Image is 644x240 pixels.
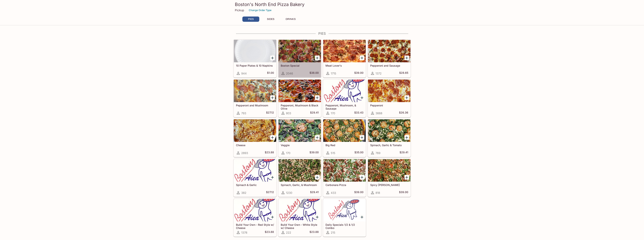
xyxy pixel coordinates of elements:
[282,17,299,22] button: DRINKS
[278,79,321,117] a: Pepperoni, Mushroom & Black Olive803$29.41
[360,175,364,180] button: Add Carbonara Pizza
[368,119,411,157] a: Spinach, Garlic & Tomato769$29.41
[266,111,274,115] h5: $27.12
[281,104,319,110] h5: Pepperoni, Mushroom & Black Olive
[404,175,409,180] button: Add Spicy Jenny
[234,79,276,117] a: Pepperoni and Mushroom793$27.12
[278,159,321,197] a: Spinach, Garlic, & Mushroom1230$29.41
[286,191,292,195] span: 1230
[281,144,319,147] h5: Veggie
[354,111,363,115] h5: $33.43
[278,199,321,221] div: Build Your Own - White Style w/ Cheese
[310,111,319,115] h5: $29.41
[375,191,380,195] span: 818
[233,32,411,36] h4: PIES
[354,151,363,155] h5: $35.00
[270,95,275,100] button: Add Pepperoni and Mushroom
[286,231,291,234] span: 222
[404,135,409,140] button: Add Spinach, Garlic & Tomato
[234,80,276,102] div: Pepperoni and Mushroom
[360,215,364,219] button: Add Daily Specials 1/2 & 1/2 Combo
[375,111,382,115] span: 3668
[315,215,320,219] button: Add Build Your Own - White Style w/ Cheese
[323,40,366,77] a: Meat Lover's1715$39.00
[235,8,244,12] p: Pickup
[286,111,291,115] span: 803
[234,199,276,237] a: Build Your Own - Red Style w/ Cheese1378$23.88
[281,223,319,229] h5: Build Your Own - White Style w/ Cheese
[234,40,276,77] a: 10 Paper Plates & 10 Napkins944$1.00
[399,111,408,115] h5: $26.36
[323,159,366,197] a: Carbonara Pizza433$39.00
[270,175,275,180] button: Add Spinach & Garlic
[234,119,276,142] div: Cheese
[236,64,274,67] h5: 10 Paper Plates & 10 Napkins
[270,215,275,219] button: Add Build Your Own - Red Style w/ Cheese
[331,111,335,115] span: 170
[310,190,319,195] h5: $29.41
[370,144,408,147] h5: Spinach, Garlic & Tomato
[315,135,320,140] button: Add Veggie
[331,151,335,155] span: 515
[241,111,246,115] span: 793
[309,151,319,155] h5: $39.00
[315,95,320,100] button: Add Pepperoni, Mushroom & Black Olive
[281,64,319,67] h5: Boston Special
[278,80,321,102] div: Pepperoni, Mushroom & Black Olive
[262,17,279,22] button: SIDES
[370,183,408,187] h5: Spicy [PERSON_NAME]
[325,104,363,110] h5: Pepperoni, Mushroom, & Sausage
[323,119,366,142] div: Big Red
[399,190,408,195] h5: $39.00
[234,159,276,182] div: Spinach & Garlic
[325,144,363,147] h5: Big Red
[278,40,321,62] div: Boston Special
[236,223,274,229] h5: Build Your Own - Red Style w/ Cheese
[360,135,364,140] button: Add Big Red
[368,159,410,182] div: Spicy Jenny
[266,190,274,195] h5: $27.12
[241,231,247,234] span: 1378
[354,190,363,195] h5: $39.00
[323,159,366,182] div: Carbonara Pizza
[323,199,366,221] div: Daily Specials 1/2 & 1/2 Combo
[241,191,246,195] span: 382
[247,7,273,13] button: Change Order Type
[368,79,411,117] a: Pepperoni3668$26.36
[323,199,366,237] a: Daily Specials 1/2 & 1/2 Combo215
[236,144,274,147] h5: Cheese
[368,40,410,62] div: Pepperoni and Sausage
[235,2,409,7] h3: Boston's North End Pizza Bakery
[323,40,366,62] div: Meat Lover's
[278,159,321,182] div: Spinach, Garlic, & Mushroom
[315,56,320,60] button: Add Boston Special
[360,56,364,60] button: Add Meat Lover's
[265,230,274,235] h5: $23.88
[323,119,366,157] a: Big Red515$35.00
[286,72,293,75] span: 2046
[325,64,363,67] h5: Meat Lover's
[234,159,276,197] a: Spinach & Garlic382$27.12
[375,151,380,155] span: 769
[281,183,319,187] h5: Spinach, Garlic, & Mushroom
[354,71,363,76] h5: $39.00
[267,71,274,76] h5: $1.00
[270,56,275,60] button: Add 10 Paper Plates & 10 Napkins
[375,72,382,75] span: 1372
[370,104,408,107] h5: Pepperoni
[323,79,366,117] a: Pepperoni, Mushroom, & Sausage170$33.43
[242,17,259,22] button: PIES
[234,199,276,221] div: Build Your Own - Red Style w/ Cheese
[234,119,276,157] a: Cheese2893$23.88
[325,223,363,229] h5: Daily Specials 1/2 & 1/2 Combo
[400,151,408,155] h5: $29.41
[309,230,319,235] h5: $23.88
[309,71,319,76] h5: $38.00
[241,72,247,75] span: 944
[278,119,321,142] div: Veggie
[278,119,321,157] a: Veggie170$39.00
[270,135,275,140] button: Add Cheese
[315,175,320,180] button: Add Spinach, Garlic, & Mushroom
[404,56,409,60] button: Add Pepperoni and Sausage
[331,191,336,195] span: 433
